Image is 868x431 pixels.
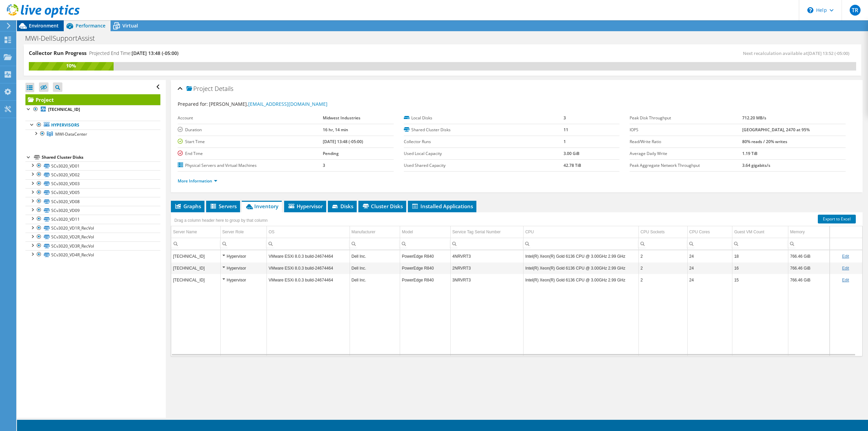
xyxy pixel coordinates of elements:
td: Column Memory, Value 766.46 GiB [788,250,830,262]
div: Server Name [173,228,197,236]
td: CPU Column [524,226,639,238]
a: Export to Excel [818,215,856,223]
div: Manufacturer [352,228,376,236]
b: 80% reads / 20% writes [742,139,787,144]
td: Column Server Role, Value Hypervisor [220,274,267,286]
a: SCv3020_VD09 [25,206,160,215]
span: [DATE] 13:48 (-05:00) [132,50,178,56]
div: Service Tag Serial Number [452,228,501,236]
span: Virtual [122,22,138,29]
label: Local Disks [404,115,564,121]
b: Midwest Industries [323,115,360,121]
b: [GEOGRAPHIC_DATA], 2470 at 95% [742,127,810,133]
b: 712.20 MB/s [742,115,766,121]
td: Column Server Role, Value Hypervisor [220,250,267,262]
a: Edit [842,254,849,259]
td: Server Name Column [171,226,220,238]
td: Column Manufacturer, Value Dell Inc. [350,274,400,286]
label: Collector Runs [404,138,564,145]
a: SCv3020_VD2R_RecVol [25,233,160,241]
label: Account [178,115,322,121]
td: Memory Column [788,226,830,238]
td: Column Server Name, Filter cell [171,238,220,250]
span: Cluster Disks [362,203,403,210]
div: OS [269,228,274,236]
td: Column Model, Value PowerEdge R840 [400,250,451,262]
td: CPU Sockets Column [638,226,687,238]
td: Column Manufacturer, Value Dell Inc. [350,262,400,274]
td: Column Model, Filter cell [400,238,451,250]
td: Column CPU Sockets, Value 2 [638,250,687,262]
h4: Projected End Time: [89,50,178,57]
a: SCv3020_VD08 [25,197,160,206]
a: [EMAIL_ADDRESS][DOMAIN_NAME] [248,101,328,107]
a: MWI-DataCenter [25,130,160,138]
span: Project [186,85,213,92]
span: [PERSON_NAME], [209,101,328,107]
span: Details [215,84,233,93]
span: Disks [331,203,353,210]
span: TR [850,5,861,16]
div: CPU [525,228,534,236]
td: Column CPU Cores, Value 24 [687,262,732,274]
span: Environment [29,22,59,29]
td: Column Model, Value PowerEdge R840 [400,274,451,286]
label: Used Shared Capacity [404,162,564,169]
td: Column CPU, Value Intel(R) Xeon(R) Gold 6136 CPU @ 3.00GHz 2.99 GHz [524,250,639,262]
b: 3 [323,162,325,168]
div: Shared Cluster Disks [42,153,160,161]
a: SCv3020_VD11 [25,215,160,223]
td: Column OS, Filter cell [267,238,350,250]
td: Column Memory, Value 766.46 GiB [788,274,830,286]
a: SCv3020_VD3R_RecVol [25,241,160,250]
a: SCv3020_VD01 [25,161,160,170]
div: Server Role [222,228,244,236]
td: Column Manufacturer, Value Dell Inc. [350,250,400,262]
div: Drag a column header here to group by that column [173,216,269,225]
td: Column Service Tag Serial Number, Value 4NRVRT3 [451,250,524,262]
td: Column Guest VM Count, Value 15 [732,274,788,286]
label: End Time [178,150,322,157]
td: Guest VM Count Column [732,226,788,238]
b: 3 [564,115,566,121]
a: Edit [842,266,849,271]
label: Duration [178,126,322,133]
td: Column Service Tag Serial Number, Value 2NRVRT3 [451,262,524,274]
td: OS Column [267,226,350,238]
td: Column Memory, Filter cell [788,238,830,250]
div: Hypervisor [222,276,265,284]
label: Physical Servers and Virtual Machines [178,162,322,169]
a: SCv3020_VD02 [25,170,160,179]
span: [DATE] 13:52 (-05:00) [808,50,849,56]
span: Graphs [174,203,201,210]
a: Project [25,94,160,105]
td: Column CPU Sockets, Value 2 [638,262,687,274]
div: Memory [790,228,805,236]
b: [TECHNICAL_ID] [48,106,80,112]
b: 11 [564,127,568,133]
div: Data grid [171,212,863,356]
td: Service Tag Serial Number Column [451,226,524,238]
label: IOPS [630,126,742,133]
label: Prepared for: [178,101,208,107]
div: CPU Sockets [640,228,665,236]
td: Column CPU Cores, Value 24 [687,250,732,262]
div: Model [402,228,413,236]
div: Hypervisor [222,252,265,260]
a: More Information [178,178,217,184]
div: CPU Cores [689,228,710,236]
td: Column Server Name, Value 10.10.10.37 [171,274,220,286]
td: Column CPU Cores, Filter cell [687,238,732,250]
td: Column OS, Value VMware ESXi 8.0.3 build-24674464 [267,250,350,262]
td: Column Server Role, Filter cell [220,238,267,250]
td: Column Model, Value PowerEdge R840 [400,262,451,274]
a: SCv3020_VD1R_RecVol [25,224,160,233]
td: Column OS, Value VMware ESXi 8.0.3 build-24674464 [267,274,350,286]
b: 3.64 gigabits/s [742,162,770,168]
td: Column Server Name, Value 10.10.10.38 [171,262,220,274]
a: SCv3020_VD03 [25,179,160,188]
td: Column CPU, Filter cell [524,238,639,250]
div: Guest VM Count [734,228,764,236]
td: Column OS, Value VMware ESXi 8.0.3 build-24674464 [267,262,350,274]
a: SCv3020_VD05 [25,188,160,197]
